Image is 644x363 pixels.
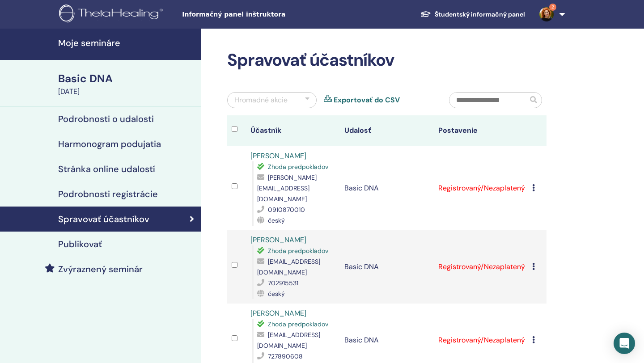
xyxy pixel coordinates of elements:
[58,164,155,174] h4: Stránka online udalostí
[58,264,143,274] h4: Zvýraznený seminár
[413,6,532,23] a: Študentský informačný panel
[257,173,317,203] span: [PERSON_NAME][EMAIL_ADDRESS][DOMAIN_NAME]
[246,115,340,146] th: Účastník
[58,38,196,48] h4: Moje semináre
[58,189,158,199] h4: Podrobnosti registrácie
[58,239,102,249] h4: Publikovať
[268,279,298,287] span: 702915531
[58,86,196,97] div: [DATE]
[340,146,434,230] td: Basic DNA
[58,71,196,86] div: Basic DNA
[53,71,201,97] a: Basic DNA[DATE]
[340,115,434,146] th: Udalosť
[268,206,305,214] span: 0910870010
[257,331,320,350] span: [EMAIL_ADDRESS][DOMAIN_NAME]
[250,308,306,318] a: [PERSON_NAME]
[58,139,161,149] h4: Harmonogram podujatia
[250,151,306,160] a: [PERSON_NAME]
[268,320,328,328] span: Zhoda predpokladov
[268,247,328,255] span: Zhoda predpokladov
[227,50,547,71] h2: Spravovať účastníkov
[420,10,431,18] img: graduation-cap-white.svg
[250,235,306,245] a: [PERSON_NAME]
[549,4,556,11] span: 2
[257,257,320,276] span: [EMAIL_ADDRESS][DOMAIN_NAME]
[58,114,154,124] h4: Podrobnosti o udalosti
[268,216,285,224] span: český
[539,7,554,21] img: default.jpg
[268,290,285,298] span: český
[58,214,149,224] h4: Spravovať účastníkov
[614,333,635,354] div: Open Intercom Messenger
[340,230,434,304] td: Basic DNA
[434,115,528,146] th: Postavenie
[268,352,303,360] span: 727890608
[234,95,288,106] div: Hromadné akcie
[59,4,166,25] img: logo.png
[334,95,400,106] a: Exportovať do CSV
[182,10,316,19] span: Informačný panel inštruktora
[268,163,328,171] span: Zhoda predpokladov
